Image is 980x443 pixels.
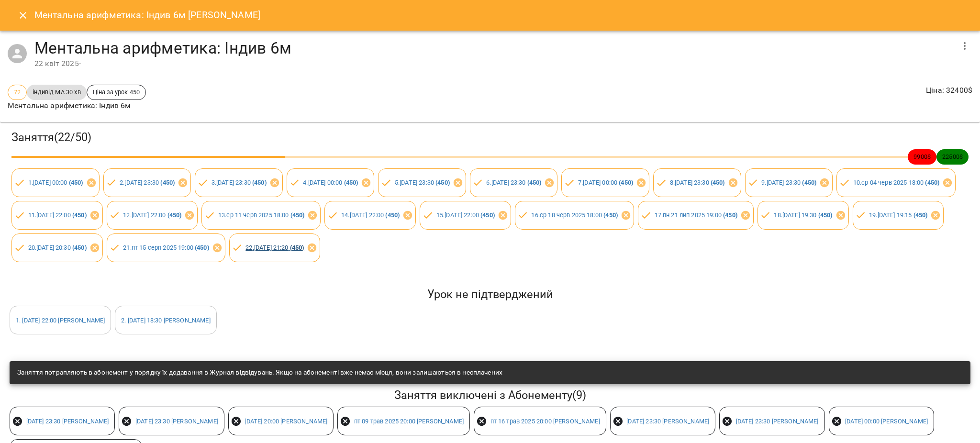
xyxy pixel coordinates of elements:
[774,211,832,219] a: 18.[DATE] 19:30 (450)
[28,179,83,186] a: 1.[DATE] 00:00 (450)
[619,179,633,186] b: ( 450 )
[490,418,600,425] a: пт 16 трав 2025 20:00 [PERSON_NAME]
[670,179,725,186] a: 8.[DATE] 23:30 (450)
[561,168,649,197] div: 7.[DATE] 00:00 (450)
[845,418,928,425] a: [DATE] 00:00 [PERSON_NAME]
[195,244,209,251] b: ( 450 )
[123,211,181,219] a: 12.[DATE] 22:00 (450)
[818,211,833,219] b: ( 450 )
[107,233,225,262] div: 21.пт 15 серп 2025 19:00 (450)
[578,179,633,186] a: 7.[DATE] 00:00 (450)
[354,418,464,425] a: пт 09 трав 2025 20:00 [PERSON_NAME]
[436,211,495,219] a: 15.[DATE] 22:00 (450)
[486,179,541,186] a: 6.[DATE] 23:30 (450)
[229,233,321,262] div: 22.[DATE] 21:20 (450)
[11,201,103,230] div: 11.[DATE] 22:00 (450)
[11,168,100,197] div: 1.[DATE] 00:00 (450)
[761,179,816,186] a: 9.[DATE] 23:30 (450)
[26,418,109,425] a: [DATE] 23:30 [PERSON_NAME]
[290,244,304,251] b: ( 450 )
[926,85,972,96] p: Ціна : 32400 $
[8,88,26,97] span: 72
[757,201,849,230] div: 18.[DATE] 19:30 (450)
[245,244,304,251] a: 22.[DATE] 21:20 (450)
[135,418,218,425] a: [DATE] 23:30 [PERSON_NAME]
[10,388,970,403] h5: Заняття виключені з Абонементу ( 9 )
[34,8,261,22] h6: Ментальна арифметика: Індив 6м [PERSON_NAME]
[16,317,105,324] a: 1. [DATE] 22:00 [PERSON_NAME]
[420,201,511,230] div: 15.[DATE] 22:00 (450)
[120,179,175,186] a: 2.[DATE] 23:30 (450)
[341,211,400,219] a: 14.[DATE] 22:00 (450)
[378,168,466,197] div: 5.[DATE] 23:30 (450)
[303,179,358,186] a: 4.[DATE] 00:00 (450)
[531,211,617,219] a: 16.ср 18 черв 2025 18:00 (450)
[324,201,416,230] div: 14.[DATE] 22:00 (450)
[853,179,939,186] a: 10.ср 04 черв 2025 18:00 (450)
[527,179,542,186] b: ( 450 )
[913,211,928,219] b: ( 450 )
[603,211,618,219] b: ( 450 )
[11,4,34,27] button: Close
[212,179,267,186] a: 3.[DATE] 23:30 (450)
[470,168,558,197] div: 6.[DATE] 23:30 (450)
[27,88,86,97] span: індивід МА 30 хв
[8,100,146,111] p: Ментальна арифметика: Індив 6м
[72,211,87,219] b: ( 450 )
[836,168,956,197] div: 10.ср 04 черв 2025 18:00 (450)
[908,152,936,161] span: 9900 $
[287,168,375,197] div: 4.[DATE] 00:00 (450)
[936,152,969,161] span: 22500 $
[745,168,833,197] div: 9.[DATE] 23:30 (450)
[736,418,819,425] a: [DATE] 23:30 [PERSON_NAME]
[87,88,145,97] span: Ціна за урок 450
[245,418,327,425] a: [DATE] 20:00 [PERSON_NAME]
[711,179,725,186] b: ( 450 )
[201,201,321,230] div: 13.ср 11 черв 2025 18:00 (450)
[28,244,87,251] a: 20.[DATE] 20:30 (450)
[11,233,103,262] div: 20.[DATE] 20:30 (450)
[107,201,198,230] div: 12.[DATE] 22:00 (450)
[11,130,969,145] h3: Заняття ( 22 / 50 )
[515,201,634,230] div: 16.ср 18 черв 2025 18:00 (450)
[853,201,944,230] div: 19.[DATE] 19:15 (450)
[385,211,400,219] b: ( 450 )
[121,317,210,324] a: 2. [DATE] 18:30 [PERSON_NAME]
[723,211,737,219] b: ( 450 )
[28,211,87,219] a: 11.[DATE] 22:00 (450)
[10,287,970,302] h5: Урок не підтверджений
[72,244,87,251] b: ( 450 )
[160,179,175,186] b: ( 450 )
[435,179,450,186] b: ( 450 )
[167,211,182,219] b: ( 450 )
[195,168,283,197] div: 3.[DATE] 23:30 (450)
[802,179,816,186] b: ( 450 )
[344,179,358,186] b: ( 450 )
[925,179,939,186] b: ( 450 )
[626,418,709,425] a: [DATE] 23:30 [PERSON_NAME]
[123,244,209,251] a: 21.пт 15 серп 2025 19:00 (450)
[638,201,754,230] div: 17.пн 21 лип 2025 19:00 (450)
[395,179,450,186] a: 5.[DATE] 23:30 (450)
[218,211,304,219] a: 13.ср 11 черв 2025 18:00 (450)
[252,179,267,186] b: ( 450 )
[290,211,305,219] b: ( 450 )
[480,211,495,219] b: ( 450 )
[69,179,83,186] b: ( 450 )
[653,168,741,197] div: 8.[DATE] 23:30 (450)
[34,58,953,69] div: 22 квіт 2025 -
[103,168,191,197] div: 2.[DATE] 23:30 (450)
[34,38,953,58] h4: Ментальна арифметика: Індив 6м
[17,364,502,381] div: Заняття потрапляють в абонемент у порядку їх додавання в Журнал відвідувань. Якщо на абонементі в...
[869,211,927,219] a: 19.[DATE] 19:15 (450)
[655,211,737,219] a: 17.пн 21 лип 2025 19:00 (450)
